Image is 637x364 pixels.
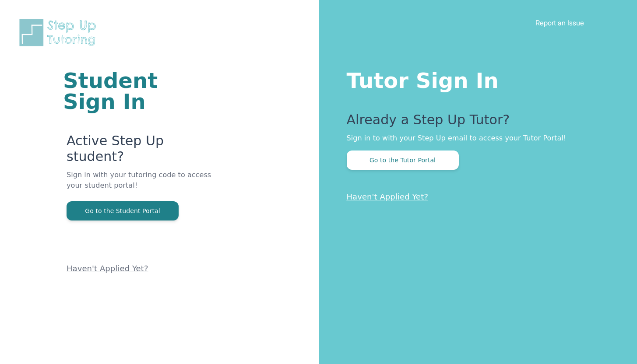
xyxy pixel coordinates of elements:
[347,150,459,170] button: Go to the Tutor Portal
[347,156,459,164] a: Go to the Tutor Portal
[18,17,102,48] img: Step Up Tutoring horizontal logo
[63,70,214,112] h1: Student Sign In
[347,133,602,143] p: Sign in to with your Step Up email to access your Tutor Portal!
[67,201,179,220] button: Go to the Student Portal
[67,206,179,215] a: Go to the Student Portal
[347,192,429,201] a: Haven't Applied Yet?
[67,170,214,201] p: Sign in with your tutoring code to access your student portal!
[347,112,602,133] p: Already a Step Up Tutor?
[67,264,148,273] a: Haven't Applied Yet?
[67,133,214,170] p: Active Step Up student?
[347,66,602,91] h1: Tutor Sign In
[535,18,584,27] a: Report an Issue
